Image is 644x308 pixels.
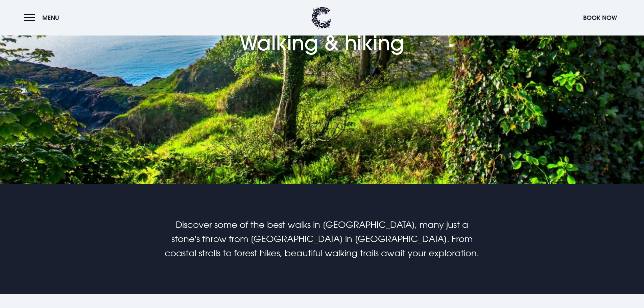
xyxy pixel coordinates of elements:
[24,10,63,25] button: Menu
[311,7,331,29] img: Clandeboye Lodge
[42,14,59,22] span: Menu
[580,10,620,25] button: Book Now
[161,218,483,260] p: Discover some of the best walks in [GEOGRAPHIC_DATA], many just a stone's throw from [GEOGRAPHIC_...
